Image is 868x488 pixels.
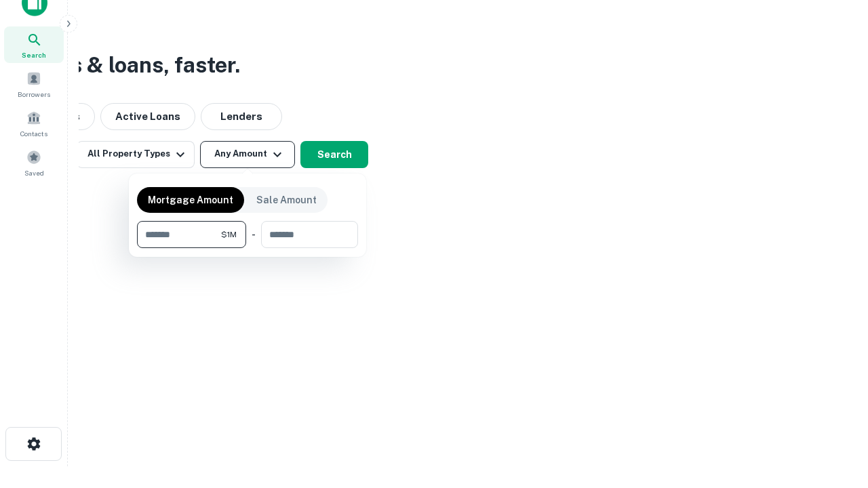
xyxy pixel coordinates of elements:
[252,221,256,248] div: -
[148,192,233,207] p: Mortgage Amount
[256,192,317,207] p: Sale Amount
[800,380,868,445] iframe: Chat Widget
[221,228,237,241] span: $1M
